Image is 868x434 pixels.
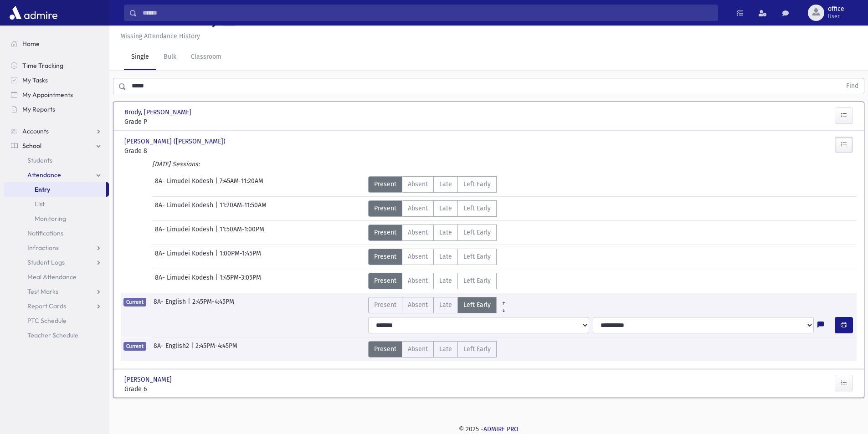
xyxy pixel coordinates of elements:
span: Home [22,40,40,48]
a: School [4,138,109,153]
a: Classroom [184,45,229,70]
span: Present [374,300,396,310]
a: My Appointments [4,87,109,102]
span: 8A- Limudei Kodesh [155,273,215,289]
span: Present [374,276,396,286]
span: Present [374,344,396,354]
span: Present [374,204,396,213]
span: 8A- Limudei Kodesh [155,249,215,265]
div: AttTypes [368,249,497,265]
span: Late [439,228,452,237]
span: | [215,200,220,217]
span: [PERSON_NAME] [124,375,174,384]
span: 2:45PM-4:45PM [195,341,237,357]
a: Bulk [156,45,184,70]
span: Attendance [27,171,61,179]
a: Teacher Schedule [4,328,109,342]
span: Absent [408,276,428,286]
input: Search [137,5,718,21]
i: [DATE] Sessions: [152,160,200,168]
span: Late [439,252,452,261]
span: Left Early [463,252,491,261]
span: | [188,297,192,313]
span: Left Early [463,300,491,310]
div: AttTypes [368,273,497,289]
span: Infractions [27,244,59,252]
span: List [35,200,45,208]
span: Absent [408,252,428,261]
span: | [215,176,220,193]
span: 8A- Limudei Kodesh [155,176,215,193]
button: Find [841,78,864,94]
a: My Reports [4,102,109,117]
span: 1:45PM-3:05PM [220,273,261,289]
span: 11:20AM-11:50AM [220,200,267,217]
span: 2:45PM-4:45PM [192,297,234,313]
span: Left Early [463,344,491,354]
a: Meal Attendance [4,270,109,284]
span: Entry [35,185,50,194]
span: office [828,5,844,13]
span: | [215,225,220,241]
span: Present [374,252,396,261]
div: © 2025 - [124,424,853,434]
span: Brody, [PERSON_NAME] [124,107,193,117]
span: Absent [408,204,428,213]
span: Present [374,228,396,237]
span: Current [123,298,146,306]
a: Students [4,153,109,168]
span: 8A- English2 [154,341,191,357]
a: Home [4,36,109,51]
span: Notifications [27,229,63,237]
span: Students [27,156,52,164]
span: 11:50AM-1:00PM [220,225,264,241]
a: Student Logs [4,255,109,270]
div: AttTypes [368,341,497,357]
span: Teacher Schedule [27,331,78,339]
span: Accounts [22,127,49,135]
a: Monitoring [4,211,109,226]
span: Test Marks [27,287,58,296]
span: Absent [408,300,428,310]
span: Late [439,300,452,310]
span: PTC Schedule [27,317,67,325]
a: Attendance [4,168,109,182]
img: AdmirePro [7,4,60,22]
span: | [191,341,195,357]
a: Report Cards [4,299,109,313]
a: Test Marks [4,284,109,299]
a: PTC Schedule [4,313,109,328]
a: Accounts [4,124,109,138]
span: My Reports [22,105,55,113]
a: Time Tracking [4,58,109,73]
div: AttTypes [368,200,497,217]
span: | [215,249,220,265]
span: Late [439,344,452,354]
span: School [22,142,41,150]
span: [PERSON_NAME] ([PERSON_NAME]) [124,137,227,146]
span: Absent [408,179,428,189]
span: | [215,273,220,289]
span: 1:00PM-1:45PM [220,249,261,265]
u: Missing Attendance History [120,32,200,40]
span: User [828,13,844,20]
a: Infractions [4,240,109,255]
span: Report Cards [27,302,66,310]
span: Grade 6 [124,384,238,394]
span: Current [123,342,146,351]
a: Entry [4,182,106,197]
span: 7:45AM-11:20AM [220,176,263,193]
span: Left Early [463,179,491,189]
a: List [4,197,109,211]
span: Time Tracking [22,61,63,70]
span: My Tasks [22,76,48,84]
a: Notifications [4,226,109,240]
span: Left Early [463,228,491,237]
div: AttTypes [368,176,497,193]
span: Absent [408,228,428,237]
span: Meal Attendance [27,273,77,281]
span: Grade P [124,117,238,127]
a: My Tasks [4,73,109,87]
span: Late [439,204,452,213]
span: Present [374,179,396,189]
